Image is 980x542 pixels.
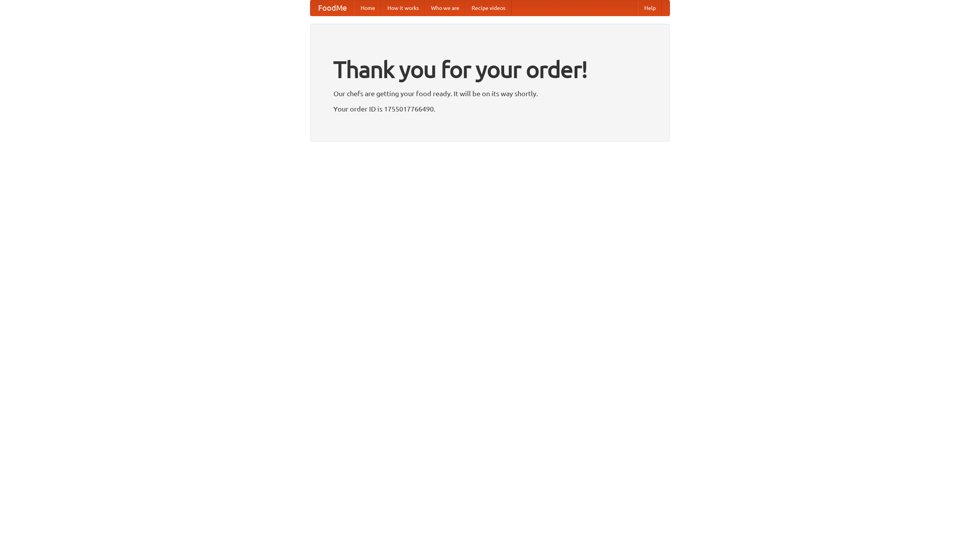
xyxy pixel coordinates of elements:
h1: Thank you for your order! [333,51,647,88]
p: Your order ID is 1755017766490. [333,103,647,115]
a: Who we are [425,0,465,16]
a: Recipe videos [465,0,511,16]
a: Home [354,0,381,16]
p: Our chefs are getting your food ready. It will be on its way shortly. [333,88,647,99]
a: FoodMe [310,0,354,16]
a: How it works [381,0,425,16]
a: Help [638,0,662,16]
